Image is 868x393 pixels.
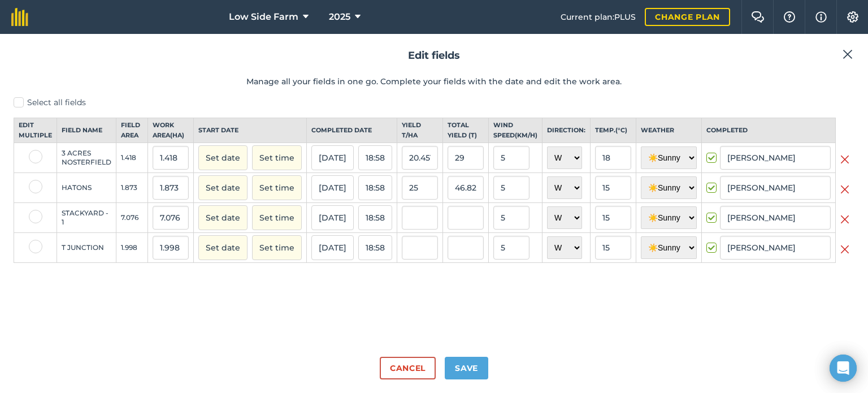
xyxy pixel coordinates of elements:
td: HATONS [57,173,116,203]
button: Set date [198,175,248,200]
div: Open Intercom Messenger [830,355,857,382]
th: Temp. ( ° C ) [591,118,636,143]
th: Direction: [542,118,591,143]
th: Completed [702,118,836,143]
button: Set date [198,145,248,170]
button: 18:58 [358,175,392,200]
button: [DATE] [311,145,354,170]
button: 18:58 [358,235,392,260]
button: Set time [252,235,302,260]
button: Save [445,357,488,379]
a: Change plan [645,8,730,26]
th: Total yield ( t ) [443,118,489,143]
span: 2025 [329,10,350,24]
button: Set time [252,205,302,230]
td: STACKYARD - 1 [57,203,116,233]
td: 3 ACRES NOSTERFIELD [57,143,116,173]
label: Select all fields [14,97,854,109]
button: Cancel [380,357,436,379]
th: Start date [194,118,307,143]
button: [DATE] [311,235,354,260]
span: Low Side Farm [229,10,298,24]
h2: Edit fields [14,47,854,64]
td: 1.998 [116,233,148,263]
img: svg+xml;base64,PHN2ZyB4bWxucz0iaHR0cDovL3d3dy53My5vcmcvMjAwMC9zdmciIHdpZHRoPSIyMiIgaGVpZ2h0PSIzMC... [840,243,849,256]
button: Set time [252,175,302,200]
p: Manage all your fields in one go. Complete your fields with the date and edit the work area. [14,75,854,88]
img: Two speech bubbles overlapping with the left bubble in the forefront [751,11,765,23]
img: svg+xml;base64,PHN2ZyB4bWxucz0iaHR0cDovL3d3dy53My5vcmcvMjAwMC9zdmciIHdpZHRoPSIyMiIgaGVpZ2h0PSIzMC... [840,213,849,226]
button: [DATE] [311,175,354,200]
th: Yield t / Ha [397,118,443,143]
img: A question mark icon [783,11,796,23]
td: T JUNCTION [57,233,116,263]
td: 7.076 [116,203,148,233]
span: Current plan : PLUS [561,11,636,23]
th: Wind speed ( km/h ) [489,118,542,143]
button: Set date [198,205,248,230]
button: 18:58 [358,145,392,170]
button: Set date [198,235,248,260]
img: svg+xml;base64,PHN2ZyB4bWxucz0iaHR0cDovL3d3dy53My5vcmcvMjAwMC9zdmciIHdpZHRoPSIyMiIgaGVpZ2h0PSIzMC... [843,47,853,61]
img: fieldmargin Logo [11,8,28,26]
th: Edit multiple [14,118,57,143]
button: 18:58 [358,205,392,230]
img: svg+xml;base64,PHN2ZyB4bWxucz0iaHR0cDovL3d3dy53My5vcmcvMjAwMC9zdmciIHdpZHRoPSIyMiIgaGVpZ2h0PSIzMC... [840,183,849,196]
img: svg+xml;base64,PHN2ZyB4bWxucz0iaHR0cDovL3d3dy53My5vcmcvMjAwMC9zdmciIHdpZHRoPSIxNyIgaGVpZ2h0PSIxNy... [815,10,827,24]
img: svg+xml;base64,PHN2ZyB4bWxucz0iaHR0cDovL3d3dy53My5vcmcvMjAwMC9zdmciIHdpZHRoPSIyMiIgaGVpZ2h0PSIzMC... [840,153,849,166]
th: Completed date [307,118,397,143]
td: 1.418 [116,143,148,173]
img: A cog icon [846,11,860,23]
th: Field Area [116,118,148,143]
button: Set time [252,145,302,170]
th: Weather [636,118,702,143]
th: Field name [57,118,116,143]
th: Work area ( Ha ) [148,118,194,143]
button: [DATE] [311,205,354,230]
td: 1.873 [116,173,148,203]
